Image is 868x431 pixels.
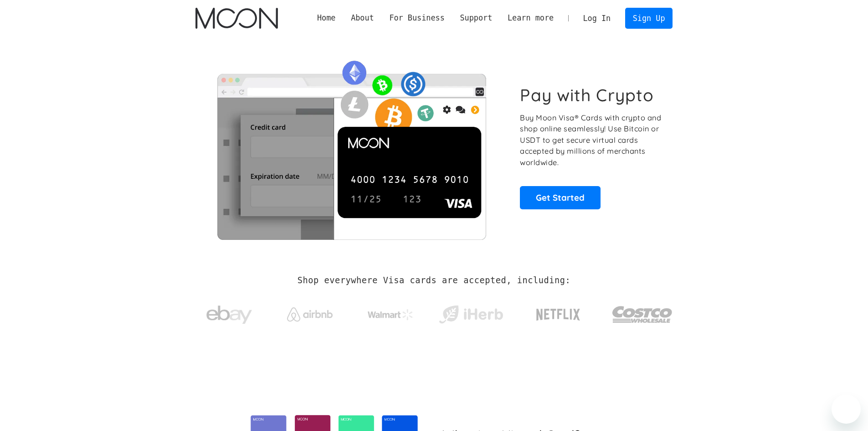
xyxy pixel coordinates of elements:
img: ebay [206,301,252,329]
a: Airbnb [276,298,344,326]
a: iHerb [437,294,505,331]
img: Costco [612,297,673,332]
iframe: Button to launch messaging window [832,395,861,424]
a: Sign Up [625,8,673,28]
div: Support [460,12,492,24]
div: Learn more [508,12,554,24]
a: ebay [195,291,263,334]
p: Buy Moon Visa® Cards with crypto and shop online seamlessly! Use Bitcoin or USDT to get secure vi... [520,112,663,168]
img: Moon Cards let you spend your crypto anywhere Visa is accepted. [195,54,508,239]
a: Log In [575,8,618,28]
div: About [351,12,374,24]
a: Home [309,12,343,24]
div: For Business [382,12,452,24]
div: Learn more [500,12,561,24]
h2: Shop everywhere Visa cards are accepted, including: [298,275,570,286]
img: Walmart [368,309,413,320]
img: Netflix [535,303,581,326]
div: About [343,12,381,24]
a: Get Started [520,186,601,209]
h1: Pay with Crypto [520,85,654,105]
img: Airbnb [287,307,333,322]
a: Netflix [518,294,599,331]
a: Costco [612,288,673,336]
a: home [195,8,278,29]
div: Support [452,12,500,24]
a: Walmart [356,300,424,325]
div: For Business [389,12,444,24]
img: Moon Logo [195,8,278,29]
img: iHerb [437,303,505,327]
